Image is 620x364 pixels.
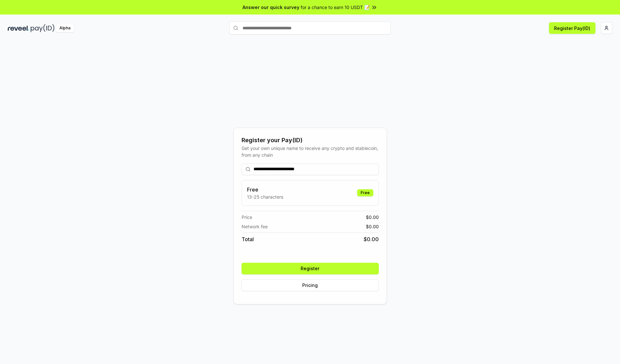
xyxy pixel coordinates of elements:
[31,24,55,32] img: pay_id
[366,214,379,221] span: $ 0.00
[8,24,29,32] img: reveel_dark
[242,136,379,145] div: Register your Pay(ID)
[242,145,379,158] div: Get your own unique name to receive any crypto and stablecoin, from any chain
[242,214,252,221] span: Price
[242,263,379,274] button: Register
[357,189,373,196] div: Free
[301,4,370,11] span: for a chance to earn 10 USDT 📝
[549,22,595,34] button: Register Pay(ID)
[247,186,283,193] h3: Free
[366,223,379,230] span: $ 0.00
[242,280,379,291] button: Pricing
[364,235,379,243] span: $ 0.00
[56,24,74,32] div: Alpha
[247,193,283,200] p: 13-25 characters
[242,235,254,243] span: Total
[243,4,299,11] span: Answer our quick survey
[242,223,268,230] span: Network fee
